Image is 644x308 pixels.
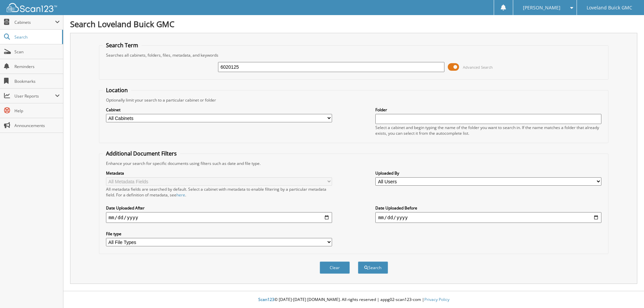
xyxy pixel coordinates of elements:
div: Select a cabinet and begin typing the name of the folder you want to search in. If the name match... [375,125,601,136]
legend: Additional Document Filters [103,150,180,157]
div: Optionally limit your search to a particular cabinet or folder [103,97,605,103]
label: Uploaded By [375,170,601,176]
input: end [375,212,601,223]
iframe: Chat Widget [610,276,644,308]
div: Enhance your search for specific documents using filters such as date and file type. [103,161,605,166]
label: Folder [375,107,601,113]
span: Cabinets [14,19,55,25]
a: here [176,192,185,198]
button: Search [358,261,388,274]
span: [PERSON_NAME] [523,6,560,10]
span: Search [14,34,59,40]
span: Scan [14,49,60,55]
input: start [106,212,332,223]
span: Advanced Search [463,65,493,70]
a: Privacy Policy [424,297,449,302]
span: Reminders [14,64,60,69]
img: scan123-logo-white.svg [7,3,57,12]
span: User Reports [14,93,55,99]
legend: Location [103,86,131,94]
span: Help [14,108,60,114]
span: Announcements [14,123,60,128]
label: Cabinet [106,107,332,113]
label: Date Uploaded After [106,205,332,211]
div: All metadata fields are searched by default. Select a cabinet with metadata to enable filtering b... [106,186,332,198]
button: Clear [320,261,350,274]
span: Bookmarks [14,78,60,84]
span: Scan123 [258,297,274,302]
div: © [DATE]-[DATE] [DOMAIN_NAME]. All rights reserved | appg02-scan123-com | [63,292,644,308]
div: Searches all cabinets, folders, files, metadata, and keywords [103,52,605,58]
h1: Search Loveland Buick GMC [70,18,637,29]
span: Loveland Buick GMC [587,6,632,10]
label: File type [106,231,332,237]
label: Metadata [106,170,332,176]
label: Date Uploaded Before [375,205,601,211]
legend: Search Term [103,42,142,49]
